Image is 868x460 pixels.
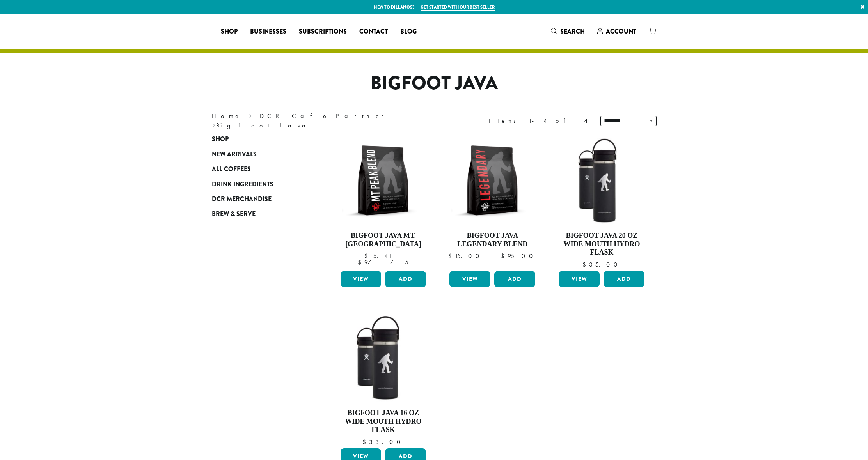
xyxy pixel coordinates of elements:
[212,180,273,189] span: Drink Ingredients
[501,252,536,260] bdi: 95.00
[582,260,589,269] span: $
[339,313,428,445] a: Bigfoot Java 16 oz Wide Mouth Hydro Flask $33.00
[212,111,422,130] nav: Breadcrumb
[339,409,428,434] h4: Bigfoot Java 16 oz Wide Mouth Hydro Flask
[447,232,537,248] h4: Bigfoot Java Legendary Blend
[212,209,256,219] span: Brew & Serve
[250,27,286,37] span: Businesses
[212,165,251,174] span: All Coffees
[400,27,417,37] span: Blog
[341,271,382,287] a: View
[559,271,600,287] a: View
[299,27,347,37] span: Subscriptions
[501,252,508,260] span: $
[339,232,428,248] h4: Bigfoot Java Mt. [GEOGRAPHIC_DATA]
[362,438,404,446] bdi: 33.00
[448,252,483,260] bdi: 15.00
[359,27,388,37] span: Contact
[212,195,272,204] span: DCR Merchandise
[447,136,537,225] img: BFJ_Legendary_12oz-300x300.png
[606,27,636,36] span: Account
[604,271,644,287] button: Add
[448,252,455,260] span: $
[557,136,646,268] a: Bigfoot Java 20 oz Wide Mouth Hydro Flask $35.00
[249,109,252,121] span: ›
[421,4,495,11] a: Get started with our best seller
[358,258,364,266] span: $
[338,136,428,225] img: BFJ_MtPeak_12oz-300x300.png
[215,25,244,38] a: Shop
[490,252,493,260] span: –
[206,72,662,95] h1: Bigfoot Java
[399,252,402,260] span: –
[212,162,305,177] a: All Coffees
[545,25,591,38] a: Search
[212,192,305,207] a: DCR Merchandise
[212,134,229,144] span: Shop
[447,136,537,268] a: Bigfoot Java Legendary Blend
[212,150,257,159] span: New Arrivals
[557,232,646,257] h4: Bigfoot Java 20 oz Wide Mouth Hydro Flask
[338,313,428,403] img: LO2863-BFJ-Hydro-Flask-16oz-WM-wFlex-Sip-Lid-Black-300x300.jpg
[449,271,490,287] a: View
[385,271,426,287] button: Add
[364,252,391,260] bdi: 15.41
[212,147,305,162] a: New Arrivals
[212,207,305,221] a: Brew & Serve
[362,438,369,446] span: $
[213,118,215,130] span: ›
[339,136,428,268] a: Bigfoot Java Mt. [GEOGRAPHIC_DATA]
[560,27,585,36] span: Search
[364,252,371,260] span: $
[212,132,305,147] a: Shop
[358,258,408,266] bdi: 97.75
[212,112,241,120] a: Home
[260,112,389,120] a: DCR Cafe Partner
[489,116,589,126] div: Items 1-4 of 4
[494,271,535,287] button: Add
[582,260,621,269] bdi: 35.00
[557,136,646,225] img: LO2867-BFJ-Hydro-Flask-20oz-WM-wFlex-Sip-Lid-Black-300x300.jpg
[221,27,238,37] span: Shop
[212,177,305,191] a: Drink Ingredients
